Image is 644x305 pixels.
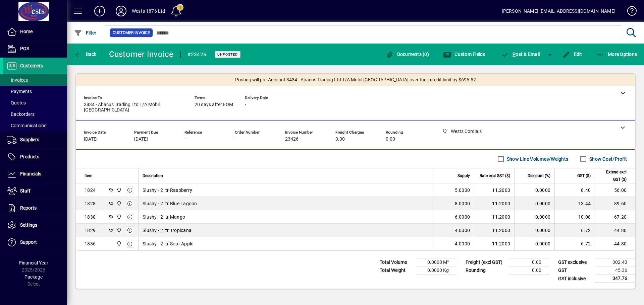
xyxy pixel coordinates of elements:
a: Financials [3,166,67,182]
span: 8.0000 [455,200,470,207]
span: Slushy - 2 ltr Tropicana [143,227,192,234]
div: 1828 [85,200,96,207]
div: Customer Invoice [109,49,174,60]
div: 11.2000 [478,214,510,220]
span: Back [74,52,97,57]
div: 1836 [85,240,96,247]
span: [DATE] [134,137,148,142]
span: GST ($) [577,172,591,179]
span: Wests Cordials [115,227,122,234]
td: 44.80 [595,237,635,250]
td: 0.0000 [514,237,554,250]
span: Wests Cordials [115,200,122,207]
span: 4.0000 [455,240,470,247]
span: 3434 - Abacus Trading Ltd T/A Mobil [GEOGRAPHIC_DATA] [84,102,184,113]
td: 0.0000 [514,210,554,224]
app-page-header-button: Back [67,48,104,60]
div: [PERSON_NAME] [EMAIL_ADDRESS][DOMAIN_NAME] [502,6,615,16]
a: Invoices [3,74,67,86]
span: Communications [7,123,46,128]
td: GST exclusive [555,258,595,266]
span: Documents (0) [385,52,429,57]
div: 1824 [85,187,96,194]
a: Reports [3,200,67,217]
td: Freight (excl GST) [462,258,509,266]
label: Show Cost/Profit [588,156,627,162]
span: Customer Invoice [113,29,150,36]
td: GST inclusive [555,275,595,283]
button: Profile [110,5,132,17]
td: 0.0000 [514,224,554,237]
button: Custom Fields [441,48,487,60]
span: 20 days after EOM [195,102,233,107]
div: 11.2000 [478,187,510,194]
a: Backorders [3,108,67,120]
span: Customers [20,63,43,68]
div: #23426 [187,49,207,60]
button: Documents (0) [384,48,431,60]
td: 45.36 [595,266,635,275]
a: Settings [3,217,67,234]
a: Knowledge Base [622,1,636,23]
div: 1830 [85,214,96,220]
span: Posting will put Account 3434 - Abacus Trading Ltd T/A Mobil [GEOGRAPHIC_DATA] over their credit ... [235,76,476,83]
div: Wests 1876 Ltd [132,6,165,16]
span: Financial Year [19,260,48,265]
td: 0.0000 [514,197,554,210]
span: P [513,52,516,57]
td: 89.60 [595,197,635,210]
span: Description [143,172,163,179]
td: 0.0000 [514,183,554,197]
span: Slushy - 2 ltr Blue Lagoon [143,200,197,207]
label: Show Line Volumes/Weights [505,156,568,162]
span: Wests Cordials [115,213,122,221]
span: POS [20,46,29,51]
span: Extend excl GST ($) [599,168,627,183]
td: 302.40 [595,258,635,266]
span: Support [20,239,37,245]
td: GST [555,266,595,275]
span: Edit [562,52,582,57]
td: Total Volume [376,258,417,266]
button: More Options [595,48,639,60]
span: Slushy - 2 ltr Mango [143,214,185,220]
span: Supply [458,172,470,179]
button: Back [72,48,98,60]
span: Wests Cordials [115,186,122,194]
div: 11.2000 [478,240,510,247]
span: Backorders [7,111,35,117]
span: Settings [20,222,37,228]
a: Support [3,234,67,251]
td: 6.72 [554,224,595,237]
span: Slushy - 2 ltr Raspberry [143,187,192,194]
a: Quotes [3,97,67,108]
span: Unposted [217,52,238,57]
span: Financials [20,171,41,176]
td: 0.00 [509,266,549,275]
span: ost & Email [501,52,540,57]
td: Total Weight [376,266,417,275]
div: 11.2000 [478,227,510,234]
span: 0.00 [386,137,395,142]
a: Suppliers [3,132,67,148]
a: Staff [3,183,67,200]
span: 5.0000 [455,187,470,194]
span: Wests Cordials [115,240,122,247]
span: Reports [20,205,37,211]
span: 4.0000 [455,227,470,234]
span: Quotes [7,100,26,105]
td: 0.0000 M³ [417,258,457,266]
td: 8.40 [554,183,595,197]
span: 6.0000 [455,214,470,220]
span: Discount (%) [528,172,550,179]
span: 23426 [285,137,299,142]
td: 10.08 [554,210,595,224]
span: Package [24,274,43,280]
td: 0.00 [509,258,549,266]
span: More Options [596,52,637,57]
button: Add [89,5,110,17]
a: Communications [3,120,67,131]
span: Item [85,172,93,179]
td: 6.72 [554,237,595,250]
td: 67.20 [595,210,635,224]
